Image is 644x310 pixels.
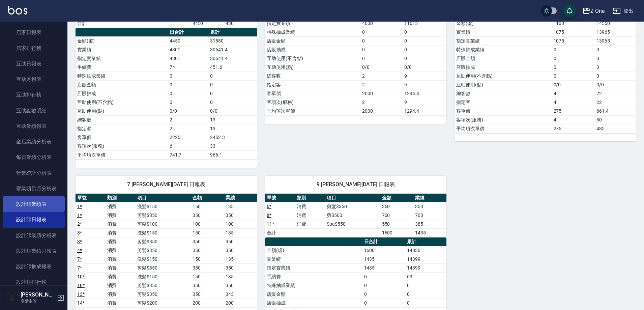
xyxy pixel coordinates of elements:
td: 0 [208,72,257,80]
td: 0 [168,98,209,107]
td: 消費 [106,255,136,263]
a: 互助業績報表 [3,118,65,134]
td: 275 [552,124,595,133]
td: 135 [224,228,257,237]
td: 350 [224,246,257,255]
th: 項目 [325,194,380,202]
td: 店販金額 [265,290,362,299]
td: 總客數 [265,72,360,80]
td: 350 [191,246,224,255]
td: 0/0 [552,80,595,89]
td: 2 [360,80,403,89]
button: 登出 [610,5,636,17]
td: 0 [362,290,405,299]
td: 350 [224,263,257,272]
td: 剪髮$350 [136,263,191,272]
td: 0 [595,72,636,80]
div: Z One [590,7,605,15]
td: 200 [191,299,224,307]
td: 350 [191,237,224,246]
td: 0 [552,63,595,72]
td: 實業績 [455,28,552,36]
td: 客項次(服務) [455,115,552,124]
a: 設計師抽成報表 [3,259,65,274]
td: 661.4 [595,107,636,115]
td: 135 [224,202,257,211]
th: 日合計 [362,237,405,246]
img: Person [5,291,19,305]
td: 350 [224,237,257,246]
td: 22 [595,89,636,98]
td: 客單價 [76,133,168,142]
td: 30 [595,115,636,124]
td: 1075 [552,28,595,36]
td: 客項次(服務) [76,142,168,150]
td: 0 [360,45,403,54]
td: 0 [362,272,405,281]
td: 0 [362,281,405,290]
td: 4 [552,98,595,107]
td: 消費 [106,263,136,272]
td: 客項次(服務) [265,98,360,107]
td: 手續費 [76,63,168,72]
td: 9 [403,98,446,107]
td: 平均項次單價 [76,150,168,159]
td: 1600 [362,246,405,255]
td: 指定客 [76,124,168,133]
td: 消費 [106,202,136,211]
h5: [PERSON_NAME] [21,291,55,298]
td: 剪髮$350 [136,281,191,290]
td: 14399 [405,263,446,272]
td: 350 [380,202,413,211]
th: 類別 [106,194,136,202]
td: 4301 [168,45,209,54]
td: 1600 [380,228,413,237]
td: 0/0 [208,107,257,115]
td: 4450 [191,19,224,28]
td: 消費 [106,211,136,220]
a: 設計師日報表 [3,212,65,227]
td: 特殊抽成業績 [265,28,360,36]
table: a dense table [76,28,257,160]
td: 剪髮$350 [325,202,380,211]
td: 74 [168,63,209,72]
td: 消費 [106,220,136,228]
td: 消費 [295,220,325,228]
td: 1435 [362,255,405,263]
a: 互助月報表 [3,72,65,87]
img: Logo [8,6,27,15]
td: 消費 [106,237,136,246]
td: 13965 [595,36,636,45]
td: 6 [168,142,209,150]
span: 7 [PERSON_NAME][DATE] 日報表 [84,181,249,188]
td: 指定實業績 [265,263,362,272]
a: 營業統計分析表 [3,165,65,181]
td: 0 [595,54,636,63]
td: 店販金額 [76,80,168,89]
td: 9 [403,80,446,89]
td: 135 [224,255,257,263]
td: 合計 [265,228,295,237]
td: 0 [403,45,446,54]
td: 4 [552,89,595,98]
td: 剪$500 [325,211,380,220]
a: 設計師業績表 [3,196,65,212]
td: 指定客 [455,98,552,107]
td: 實業績 [76,45,168,54]
td: 350 [224,281,257,290]
td: 150 [191,255,224,263]
td: 洗髮$150 [136,255,191,263]
span: 9 [PERSON_NAME][DATE] 日報表 [273,181,438,188]
td: 店販金額 [455,54,552,63]
td: 63 [405,272,446,281]
td: 消費 [106,272,136,281]
td: 30641.4 [208,54,257,63]
th: 累計 [405,237,446,246]
table: a dense table [455,10,636,133]
td: 洗髮$150 [136,228,191,237]
td: 4 [552,115,595,124]
td: 2000 [360,107,403,115]
a: 設計師排行榜 [3,274,65,290]
td: 店販抽成 [76,89,168,98]
td: 275 [552,107,595,115]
